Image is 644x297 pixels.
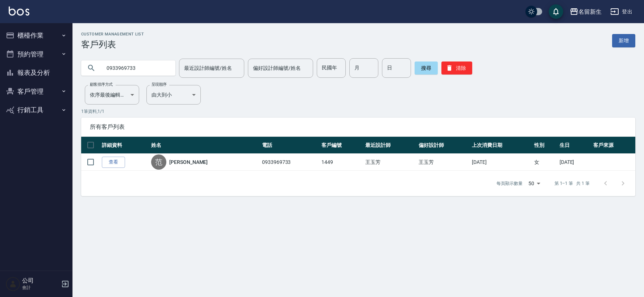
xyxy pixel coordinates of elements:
button: 客戶管理 [3,82,70,101]
td: [DATE] [558,154,591,171]
td: 女 [532,154,558,171]
button: 報表及分析 [3,63,70,82]
input: 搜尋關鍵字 [101,58,170,78]
button: 名留新生 [567,4,604,19]
th: 上次消費日期 [470,137,532,154]
h3: 客戶列表 [81,39,144,50]
p: 會計 [22,284,59,291]
p: 第 1–1 筆 共 1 筆 [554,180,590,187]
button: 清除 [441,61,472,75]
td: [DATE] [470,154,532,171]
button: 預約管理 [3,45,70,64]
label: 呈現順序 [151,82,167,87]
button: 登出 [607,5,635,18]
span: 所有客戶列表 [90,123,627,131]
h2: Customer Management List [81,32,144,37]
img: Logo [9,7,29,16]
th: 最近設計師 [363,137,417,154]
td: 0933969733 [260,154,320,171]
a: 新增 [612,34,635,47]
td: 王玉芳 [363,154,417,171]
p: 每頁顯示數量 [496,180,523,187]
div: 范 [151,154,166,170]
th: 電話 [260,137,320,154]
td: 1449 [320,154,363,171]
img: Person [6,277,20,291]
th: 客戶來源 [591,137,635,154]
th: 性別 [532,137,558,154]
p: 1 筆資料, 1 / 1 [81,108,635,115]
th: 偏好設計師 [417,137,470,154]
button: 行銷工具 [3,101,70,119]
th: 詳細資料 [100,137,149,154]
th: 客戶編號 [320,137,363,154]
button: 搜尋 [415,61,438,75]
div: 由大到小 [146,85,201,105]
th: 姓名 [149,137,260,154]
div: 依序最後編輯時間 [85,85,139,105]
td: 王玉芳 [417,154,470,171]
h5: 公司 [22,277,59,284]
a: [PERSON_NAME] [169,158,208,166]
div: 50 [525,174,543,193]
label: 顧客排序方式 [90,82,113,87]
a: 查看 [102,157,125,168]
button: 櫃檯作業 [3,26,70,45]
button: save [549,4,563,19]
th: 生日 [558,137,591,154]
div: 名留新生 [578,7,602,16]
